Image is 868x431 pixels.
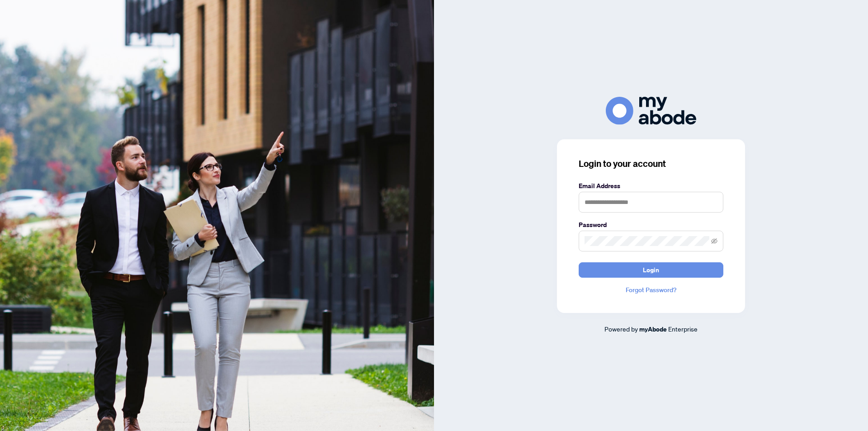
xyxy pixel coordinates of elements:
span: Login [643,263,659,277]
a: myAbode [639,324,667,334]
img: ma-logo [606,97,696,124]
span: Enterprise [668,325,698,333]
h3: Login to your account [579,157,723,170]
span: eye-invisible [711,238,717,244]
label: Email Address [579,181,723,191]
button: Login [579,262,723,278]
span: Powered by [604,325,638,333]
label: Password [579,220,723,230]
a: Forgot Password? [579,285,723,295]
